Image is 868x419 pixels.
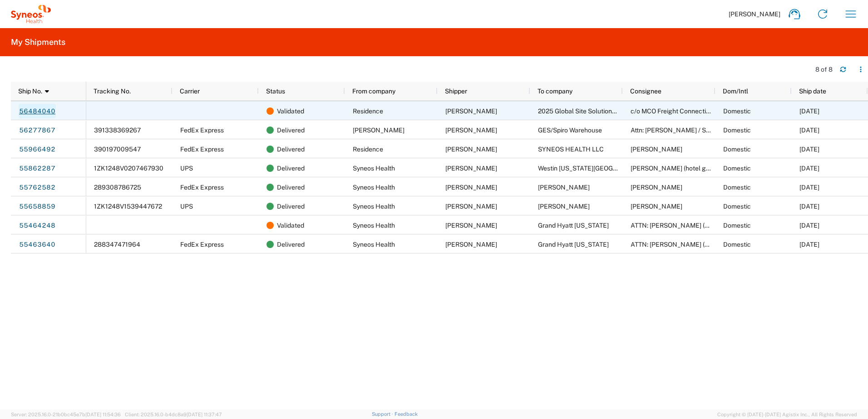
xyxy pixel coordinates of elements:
span: Delivered [277,140,305,159]
a: 56277867 [19,123,56,137]
span: Pete Mazzucco [445,184,497,191]
span: Cathy Giovannelli [445,222,497,229]
span: [PERSON_NAME] [729,10,780,18]
span: Cathy Giovannelli [353,127,404,134]
span: Dom/Intl [723,88,748,95]
a: 55966492 [19,142,56,156]
span: Domestic [723,241,751,248]
a: Support [372,411,395,417]
span: Delivered [277,178,305,197]
span: Client: 2025.16.0-b4dc8a9 [125,412,222,417]
span: 05/06/2025 [799,222,819,229]
span: FedEx Express [180,127,224,134]
span: Validated [277,102,304,121]
span: Shipper [445,88,467,95]
span: Validated [277,216,304,235]
span: 288347471964 [94,241,140,248]
span: Copyright © [DATE]-[DATE] Agistix Inc., All Rights Reserved [717,410,857,419]
span: Residence [353,146,383,153]
span: Cathy Giovannelli [445,127,497,134]
span: Domestic [723,165,751,172]
span: Cathy Giovannelli [538,203,590,210]
span: 06/12/2025 [799,165,819,172]
span: Cathy Giovannelli [445,146,497,153]
span: Syneos Health [353,222,395,229]
span: 1ZK1248V1539447672 [94,203,162,210]
span: Consignee [630,88,661,95]
span: 391338369267 [94,127,141,134]
span: 08/14/2025 [799,107,819,115]
div: 8 of 8 [815,65,833,73]
span: Domestic [723,184,751,191]
span: Cathy Giovannelli [631,184,682,191]
a: 55862287 [19,161,56,175]
span: Status [266,88,285,95]
span: Syneos Health [353,165,395,172]
span: Tracking No. [94,88,131,95]
span: 1ZK1248V0207467930 [94,165,163,172]
span: Grand Hyatt Washington [538,241,609,248]
a: 56484040 [19,104,56,118]
span: Cathy Giovannelli [538,184,590,191]
span: 2025 Global Site Solutions Summit Advantage Conference & Expo [538,107,731,115]
span: UPS [180,165,193,172]
span: SYNEOS HEALTH LLC [538,146,604,153]
span: ATTN: Holly Crenca (Hotel Guest – Check in 5/11) [631,222,784,229]
span: 05/06/2025 [799,241,819,248]
span: Westin Washington DC Downtown [538,165,658,172]
a: 55464248 [19,218,56,233]
span: 06/09/2025 [799,184,819,191]
span: Carrier [180,88,200,95]
span: Grand Hyatt Washington [538,222,609,229]
span: Residence [353,107,383,115]
a: 55762582 [19,180,56,195]
span: Delivered [277,235,305,254]
span: Server: 2025.16.0-21b0bc45e7b [11,412,121,417]
span: Syneos Health [353,241,395,248]
span: 05/21/2025 [799,203,819,210]
span: To company [538,88,572,95]
span: Syneos Health [353,203,395,210]
span: GES/Spiro Warehouse [538,127,602,134]
span: c/o MCO Freight Connection [631,107,713,115]
span: ATTN: Holly Crenca (Hotel Guest – Check in 5/11) [631,241,784,248]
span: FedEx Express [180,241,224,248]
a: 55463640 [19,237,56,252]
span: Lana Poulard [445,203,497,210]
span: UPS [180,203,193,210]
span: Ship No. [18,88,42,95]
span: Cathy Giovannelli [631,203,682,210]
span: Domestic [723,222,751,229]
span: Delivered [277,197,305,216]
span: 289308786725 [94,184,141,191]
h2: My Shipments [11,37,65,48]
span: Pete Mazzucco [631,146,682,153]
span: Domestic [723,203,751,210]
span: Domestic [723,127,751,134]
span: Domestic [723,107,751,115]
a: Feedback [395,411,418,417]
span: 06/20/2025 [799,146,819,153]
span: [DATE] 11:37:47 [187,412,222,417]
span: 07/24/2025 [799,127,819,134]
span: Ship date [799,88,826,95]
span: Cathy Giovannelli [445,107,497,115]
span: Carrie Liaskos (hotel guest) [631,165,720,172]
span: Delivered [277,159,305,178]
span: Domestic [723,146,751,153]
span: Cathy Giovannelli [445,241,497,248]
a: 55658859 [19,199,56,214]
span: FedEx Express [180,184,224,191]
span: Delivered [277,121,305,140]
span: FedEx Express [180,146,224,153]
span: Syneos Health [353,184,395,191]
span: [DATE] 11:54:36 [85,412,121,417]
span: From company [352,88,395,95]
span: Attn: Paul Kosko / Syneos / PRJ 81-838804 [631,127,774,134]
span: 390197009547 [94,146,141,153]
span: Cathy Giovannelli [445,165,497,172]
